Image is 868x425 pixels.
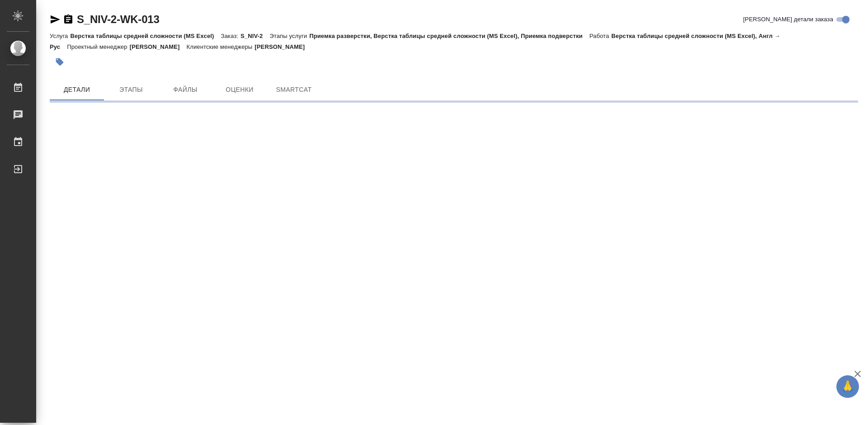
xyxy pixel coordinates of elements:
span: Этапы [109,84,153,95]
p: Этапы услуги [269,33,309,39]
p: Клиентские менеджеры [187,43,255,50]
p: Работа [590,33,612,39]
span: 🙏 [840,377,855,396]
span: [PERSON_NAME] детали заказа [743,15,833,24]
p: Приемка разверстки, Верстка таблицы средней сложности (MS Excel), Приемка подверстки [309,33,590,39]
p: Услуга [50,33,70,39]
span: Файлы [164,84,207,95]
p: [PERSON_NAME] [255,43,311,50]
span: SmartCat [272,84,316,95]
button: Скопировать ссылку для ЯМессенджера [50,14,61,25]
p: Верстка таблицы средней сложности (MS Excel) [70,33,221,39]
span: Детали [55,84,99,95]
p: [PERSON_NAME] [130,43,187,50]
button: Добавить тэг [50,52,70,72]
button: Скопировать ссылку [63,14,74,25]
span: Оценки [218,84,261,95]
p: S_NIV-2 [241,33,269,39]
button: 🙏 [836,375,859,398]
p: Проектный менеджер [67,43,129,50]
a: S_NIV-2-WK-013 [77,13,160,25]
p: Заказ: [221,33,241,39]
